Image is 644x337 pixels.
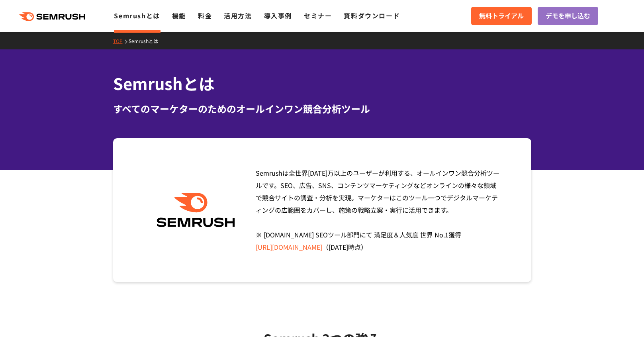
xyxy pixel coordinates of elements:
a: Semrushとは [129,37,164,44]
span: デモを申し込む [546,11,590,21]
a: Semrushとは [114,11,160,20]
a: セミナー [304,11,332,20]
a: 資料ダウンロード [344,11,400,20]
span: 無料トライアル [479,11,524,21]
a: 活用方法 [224,11,252,20]
a: 導入事例 [264,11,292,20]
a: [URL][DOMAIN_NAME] [256,242,322,252]
a: TOP [113,37,129,44]
a: 無料トライアル [471,7,532,25]
div: すべてのマーケターのためのオールインワン競合分析ツール [113,102,531,116]
img: Semrush [153,193,239,227]
a: デモを申し込む [538,7,598,25]
span: Semrushは全世界[DATE]万以上のユーザーが利用する、オールインワン競合分析ツールです。SEO、広告、SNS、コンテンツマーケティングなどオンラインの様々な領域で競合サイトの調査・分析を... [256,168,499,252]
a: 料金 [198,11,212,20]
a: 機能 [172,11,186,20]
h1: Semrushとは [113,72,531,95]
